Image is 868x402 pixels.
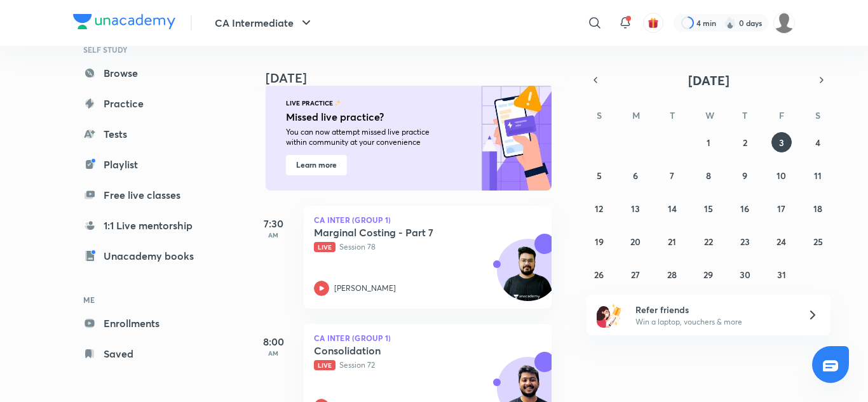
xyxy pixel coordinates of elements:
[589,165,609,185] button: October 5, 2025
[698,165,719,185] button: October 8, 2025
[670,109,675,121] abbr: Tuesday
[698,264,719,285] button: October 29, 2025
[589,198,609,218] button: October 12, 2025
[735,231,755,251] button: October 23, 2025
[777,203,785,215] abbr: October 17, 2025
[594,269,604,281] abbr: October 26, 2025
[808,231,828,251] button: October 25, 2025
[632,109,640,121] abbr: Monday
[597,109,602,121] abbr: Sunday
[698,132,719,152] button: October 1, 2025
[597,170,602,182] abbr: October 5, 2025
[704,236,713,248] abbr: October 22, 2025
[625,264,646,285] button: October 27, 2025
[286,127,450,147] p: You can now attempt missed live practice within community at your convenience
[815,137,820,149] abbr: October 4, 2025
[735,132,755,152] button: October 2, 2025
[625,198,646,218] button: October 13, 2025
[668,236,676,248] abbr: October 21, 2025
[662,264,682,285] button: October 28, 2025
[635,316,792,328] p: Win a laptop, vouchers & more
[776,170,786,182] abbr: October 10, 2025
[73,39,220,60] h6: SELF STUDY
[771,231,792,251] button: October 24, 2025
[662,165,682,185] button: October 7, 2025
[248,216,299,231] h5: 7:30
[742,109,747,121] abbr: Thursday
[703,269,713,281] abbr: October 29, 2025
[779,137,784,149] abbr: October 3, 2025
[286,109,453,124] h5: Missed live practice?
[743,137,747,149] abbr: October 2, 2025
[286,155,347,175] button: Learn more
[73,289,220,311] h6: ME
[643,13,663,33] button: avatar
[73,60,220,86] a: Browse
[740,236,750,248] abbr: October 23, 2025
[704,203,713,215] abbr: October 15, 2025
[779,109,784,121] abbr: Friday
[314,344,472,357] h5: Consolidation
[740,269,750,281] abbr: October 30, 2025
[705,109,714,121] abbr: Wednesday
[670,170,674,182] abbr: October 7, 2025
[633,170,638,182] abbr: October 6, 2025
[498,246,559,307] img: Avatar
[248,334,299,349] h5: 8:00
[808,198,828,218] button: October 18, 2025
[630,236,641,248] abbr: October 20, 2025
[688,72,729,89] span: [DATE]
[314,242,336,252] span: Live
[813,236,823,248] abbr: October 25, 2025
[815,109,820,121] abbr: Saturday
[662,231,682,251] button: October 21, 2025
[771,264,792,285] button: October 31, 2025
[667,269,677,281] abbr: October 28, 2025
[314,216,541,224] p: CA Inter (Group 1)
[73,243,220,269] a: Unacademy books
[813,203,822,215] abbr: October 18, 2025
[73,311,220,336] a: Enrollments
[777,269,786,281] abbr: October 31, 2025
[631,269,640,281] abbr: October 27, 2025
[735,165,755,185] button: October 9, 2025
[73,91,220,116] a: Practice
[662,198,682,218] button: October 14, 2025
[73,14,175,32] a: Company Logo
[724,17,736,29] img: streak
[706,170,711,182] abbr: October 8, 2025
[668,203,677,215] abbr: October 14, 2025
[698,198,719,218] button: October 15, 2025
[314,241,513,253] p: Session 78
[73,14,175,29] img: Company Logo
[589,231,609,251] button: October 19, 2025
[314,359,513,371] p: Session 72
[266,70,564,86] h4: [DATE]
[73,182,220,208] a: Free live classes
[808,165,828,185] button: October 11, 2025
[740,203,749,215] abbr: October 16, 2025
[314,226,472,239] h5: Marginal Costing - Part 7
[248,349,299,357] p: AM
[73,121,220,147] a: Tests
[286,99,333,107] p: LIVE PRACTICE
[814,170,822,182] abbr: October 11, 2025
[735,264,755,285] button: October 30, 2025
[698,231,719,251] button: October 22, 2025
[631,203,640,215] abbr: October 13, 2025
[735,198,755,218] button: October 16, 2025
[625,231,646,251] button: October 20, 2025
[595,203,603,215] abbr: October 12, 2025
[73,341,220,366] a: Saved
[808,132,828,152] button: October 4, 2025
[73,213,220,238] a: 1:1 Live mentorship
[597,302,622,328] img: referral
[73,152,220,177] a: Playlist
[314,334,541,342] p: CA Inter (Group 1)
[771,132,792,152] button: October 3, 2025
[771,198,792,218] button: October 17, 2025
[314,360,336,370] span: Live
[707,137,710,149] abbr: October 1, 2025
[207,10,322,36] button: CA Intermediate
[771,165,792,185] button: October 10, 2025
